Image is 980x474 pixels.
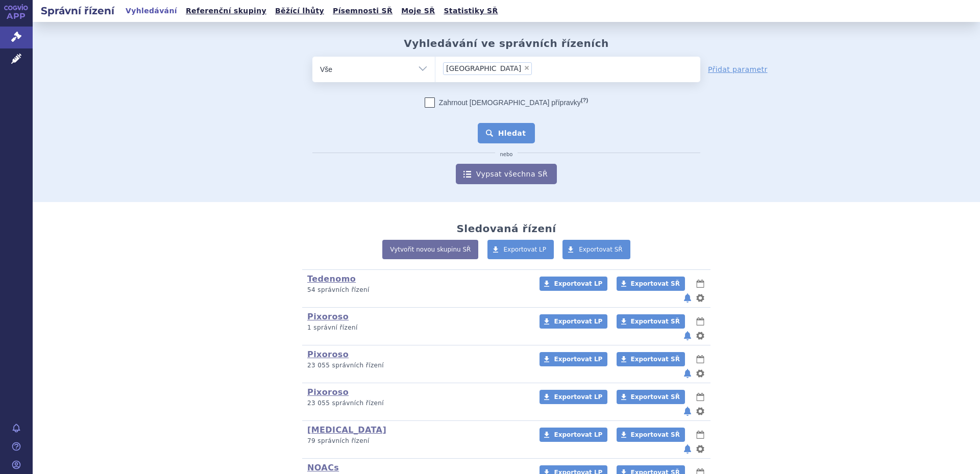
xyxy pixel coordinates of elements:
a: Referenční skupiny [183,4,269,18]
span: Exportovat SŘ [631,356,680,363]
a: NOACs [307,463,339,472]
span: Exportovat LP [554,318,602,325]
button: nastavení [695,367,705,380]
button: nastavení [695,443,705,455]
a: Exportovat LP [487,240,554,259]
button: lhůty [695,429,705,441]
span: Exportovat SŘ [579,246,623,253]
span: × [524,65,530,71]
p: 54 správních řízení [307,286,526,294]
span: Exportovat LP [554,280,602,287]
label: Zahrnout [DEMOGRAPHIC_DATA] přípravky [425,97,588,108]
a: Přidat parametr [708,64,768,74]
button: notifikace [682,292,693,304]
button: notifikace [682,367,693,380]
a: Běžící lhůty [272,4,327,18]
a: Vypsat všechna SŘ [456,164,557,184]
input: [GEOGRAPHIC_DATA] [535,62,583,74]
h2: Správní řízení [33,4,122,18]
a: Vyhledávání [122,4,180,18]
a: Exportovat LP [540,352,607,366]
a: Exportovat LP [540,428,607,442]
button: nastavení [695,330,705,342]
a: Pixoroso [307,350,349,359]
abbr: (?) [581,97,588,104]
h2: Vyhledávání ve správních řízeních [404,37,609,49]
span: [GEOGRAPHIC_DATA] [446,65,521,72]
a: Exportovat SŘ [617,314,685,329]
a: Pixoroso [307,312,349,321]
a: Statistiky SŘ [440,4,501,18]
a: Exportovat SŘ [562,240,630,259]
span: Exportovat SŘ [631,280,680,287]
a: Exportovat SŘ [617,277,685,291]
p: 23 055 správních řízení [307,361,526,370]
a: Exportovat LP [540,314,607,329]
span: Exportovat LP [554,431,602,438]
span: Exportovat SŘ [631,431,680,438]
button: lhůty [695,315,705,328]
a: Exportovat SŘ [617,352,685,366]
button: notifikace [682,443,693,455]
a: [MEDICAL_DATA] [307,425,386,435]
a: Písemnosti SŘ [330,4,396,18]
button: lhůty [695,278,705,290]
a: Tedenomo [307,274,356,284]
button: notifikace [682,330,693,342]
a: Exportovat SŘ [617,428,685,442]
span: Exportovat LP [504,246,547,253]
p: 1 správní řízení [307,323,526,332]
a: Exportovat LP [540,277,607,291]
p: 23 055 správních řízení [307,399,526,408]
h2: Sledovaná řízení [456,222,556,235]
span: Exportovat LP [554,393,602,401]
button: notifikace [682,405,693,417]
a: Pixoroso [307,387,349,397]
a: Exportovat LP [540,390,607,404]
button: Hledat [478,123,535,143]
span: Exportovat LP [554,356,602,363]
button: nastavení [695,405,705,417]
button: lhůty [695,353,705,365]
a: Vytvořit novou skupinu SŘ [382,240,478,259]
p: 79 správních řízení [307,437,526,445]
i: nebo [495,152,518,158]
button: nastavení [695,292,705,304]
span: Exportovat SŘ [631,393,680,401]
a: Exportovat SŘ [617,390,685,404]
span: Exportovat SŘ [631,318,680,325]
button: lhůty [695,391,705,403]
a: Moje SŘ [398,4,438,18]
